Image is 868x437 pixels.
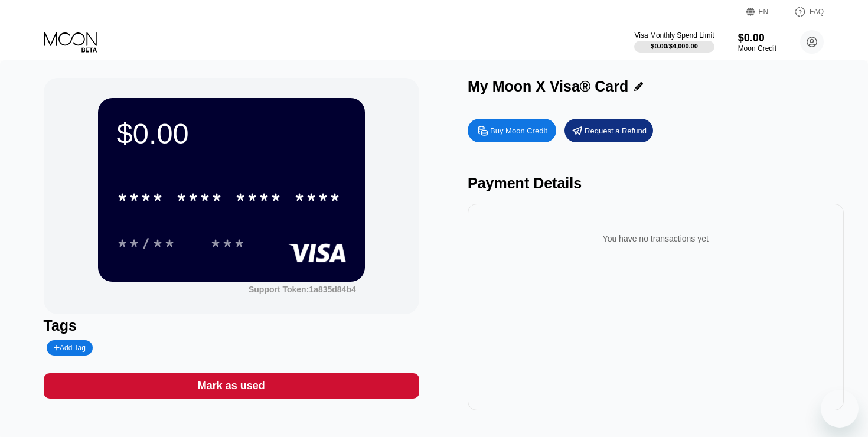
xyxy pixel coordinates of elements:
div: Request a Refund [564,119,653,142]
div: $0.00 [738,32,776,44]
div: Buy Moon Credit [468,119,556,142]
div: $0.00 [117,117,346,150]
div: Mark as used [198,379,265,393]
div: Buy Moon Credit [490,126,547,136]
div: EN [759,8,769,16]
div: Moon Credit [738,44,776,53]
div: $0.00 / $4,000.00 [651,43,698,50]
div: FAQ [782,6,824,18]
div: My Moon X Visa® Card [468,78,628,95]
div: Visa Monthly Spend Limit [634,31,714,40]
div: Support Token:1a835d84b4 [249,285,356,294]
div: Support Token: 1a835d84b4 [249,285,356,294]
div: Mark as used [44,373,420,399]
div: Add Tag [54,344,86,352]
div: Visa Monthly Spend Limit$0.00/$4,000.00 [634,31,714,53]
div: FAQ [810,8,824,16]
div: You have no transactions yet [477,222,834,255]
div: Payment Details [468,175,844,192]
div: EN [746,6,782,18]
iframe: Button to launch messaging window [821,390,859,428]
div: Request a Refund [585,126,647,136]
div: Tags [44,317,420,334]
div: $0.00Moon Credit [738,32,776,53]
div: Add Tag [47,340,93,356]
